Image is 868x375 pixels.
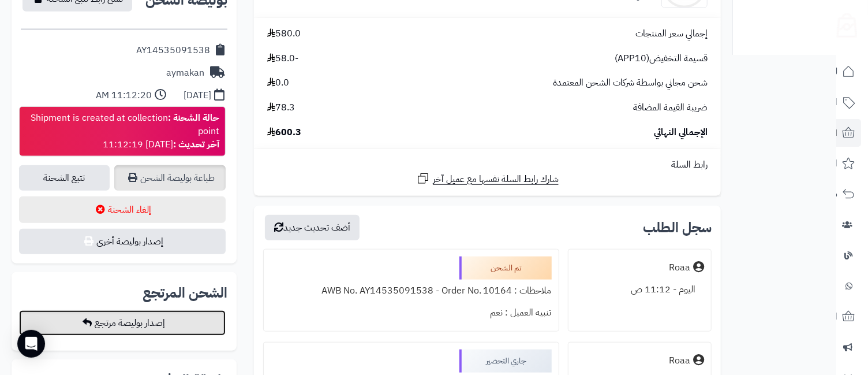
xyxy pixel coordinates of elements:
[173,138,219,151] strong: آخر تحديث :
[416,172,559,186] a: شارك رابط السلة نفسها مع عميل آخر
[259,158,716,172] div: رابط السلة
[96,89,152,102] div: 11:12:20 AM
[267,101,295,114] span: 78.3
[669,261,690,274] div: Roaa
[184,89,211,102] div: [DATE]
[19,165,110,191] a: تتبع الشحنة
[166,66,204,80] div: aymakan
[168,111,219,125] strong: حالة الشحنة :
[633,101,708,114] span: ضريبة القيمة المضافة
[19,229,226,254] button: إصدار بوليصة أخرى
[267,76,289,90] span: 0.0
[669,354,690,367] div: Roaa
[265,215,360,240] button: أضف تحديث جديد
[25,112,219,151] div: Shipment is created at collection point [DATE] 11:12:19
[143,286,227,300] h2: الشحن المرتجع
[459,350,552,373] div: جاري التحضير
[271,302,552,324] div: تنبيه العميل : نعم
[553,76,708,90] span: شحن مجاني بواسطة شركات الشحن المعتمدة
[136,44,210,57] div: AY14535091538
[635,27,708,40] span: إجمالي سعر المنتجات
[459,257,552,280] div: تم الشحن
[615,52,708,65] span: قسيمة التخفيض(APP10)
[654,126,708,139] span: الإجمالي النهائي
[114,165,226,191] a: طباعة بوليصة الشحن
[575,279,704,301] div: اليوم - 11:12 ص
[267,52,298,65] span: -58.0
[19,310,226,336] button: إصدار بوليصة مرتجع
[267,126,301,139] span: 600.3
[271,280,552,302] div: ملاحظات : AWB No. AY14535091538 - Order No. 10164
[643,221,712,235] h3: سجل الطلب
[17,330,45,358] div: Open Intercom Messenger
[433,173,559,186] span: شارك رابط السلة نفسها مع عميل آخر
[19,196,226,223] button: إلغاء الشحنة
[267,27,301,40] span: 580.0
[829,9,857,38] img: logo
